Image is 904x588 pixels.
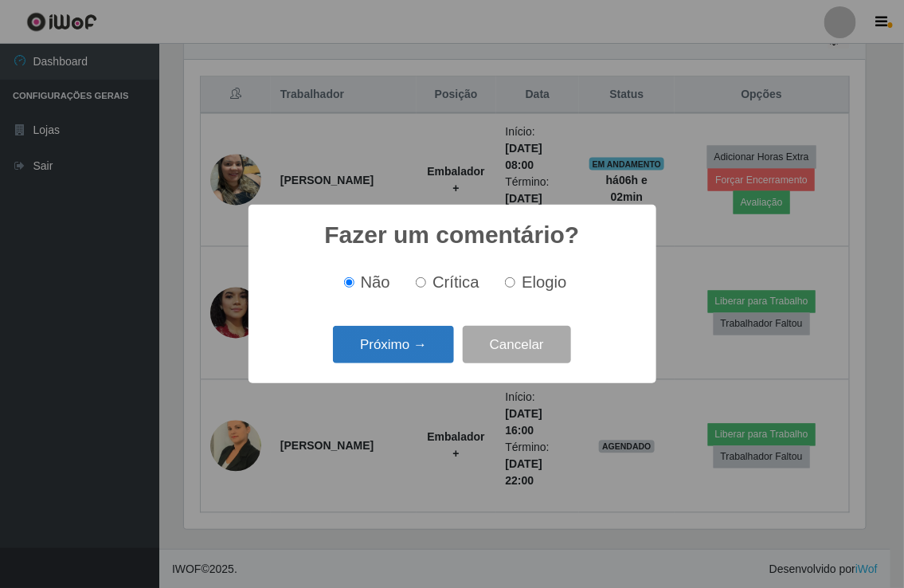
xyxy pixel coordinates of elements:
[344,277,354,288] input: Não
[505,277,515,288] input: Elogio
[361,273,390,291] span: Não
[432,273,479,291] span: Crítica
[324,221,579,249] h2: Fazer um comentário?
[333,326,454,363] button: Próximo →
[522,273,566,291] span: Elogio
[416,277,426,288] input: Crítica
[463,326,571,363] button: Cancelar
